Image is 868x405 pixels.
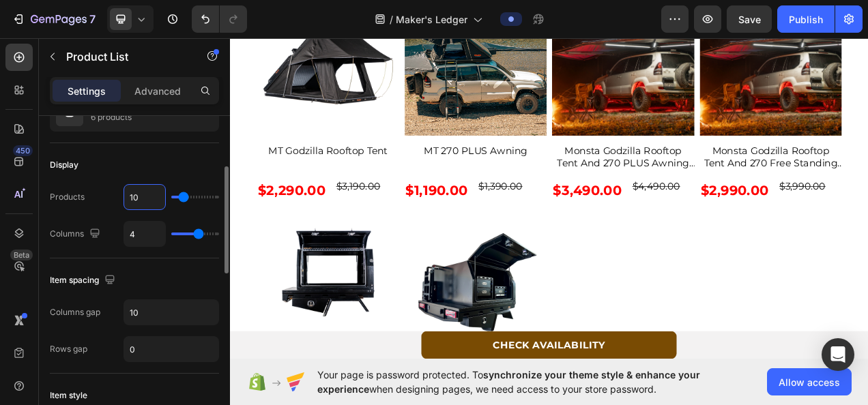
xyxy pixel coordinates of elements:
p: 6 products [91,110,135,124]
div: Rows gap [50,343,87,355]
a: Monsta Godzilla Rooftop Tent And 270 PLUS Awning Package [413,142,596,177]
div: $2,290.00 [34,187,124,215]
div: Columns gap [50,306,100,318]
p: 7 [89,11,96,27]
span: Your page is password protected. To when designing pages, we need access to your store password. [317,367,753,396]
span: synchronize your theme style & enhance your experience [317,369,700,395]
span: Maker's Ledger [396,12,467,27]
input: Auto [124,222,165,246]
div: Beta [10,250,33,260]
span: / [390,12,393,27]
div: Columns [50,225,103,243]
a: Monsta Godzilla Rooftop Tent And 270 Free Standing Awning Package [603,142,785,177]
div: Products [50,191,85,203]
a: Monsta Ute Tray And Canopy Combo [34,215,217,398]
p: Settings [68,84,106,98]
div: Display [50,159,78,171]
div: $2,990.00 [603,187,693,215]
div: $1,390.00 [317,187,377,206]
div: Undo/Redo [192,5,247,33]
div: 450 [13,145,33,156]
div: $1,190.00 [224,187,306,215]
button: Allow access [767,368,852,395]
div: Open Intercom Messenger [822,338,854,371]
button: 7 [5,5,102,33]
input: Auto [124,185,165,209]
span: Allow access [779,375,840,389]
div: Item style [50,389,87,402]
div: $4,490.00 [515,187,579,206]
a: MT Godzilla Rooftop Tent [34,142,217,161]
div: $3,990.00 [704,187,766,206]
input: Auto [124,300,218,325]
div: $3,190.00 [134,187,194,206]
input: Auto [124,337,218,361]
button: Publish [777,5,835,33]
button: Save [727,5,772,33]
p: Product List [66,48,182,65]
div: Item spacing [50,271,118,290]
span: Save [738,14,761,25]
p: Advanced [134,84,181,98]
div: Publish [789,12,823,27]
a: Monsta Ute Tray And Canopy Full Accessory Package [224,215,407,398]
iframe: Design area [230,33,868,363]
a: MT 270 PLUS Awning [224,142,407,161]
div: $3,490.00 [413,187,504,215]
